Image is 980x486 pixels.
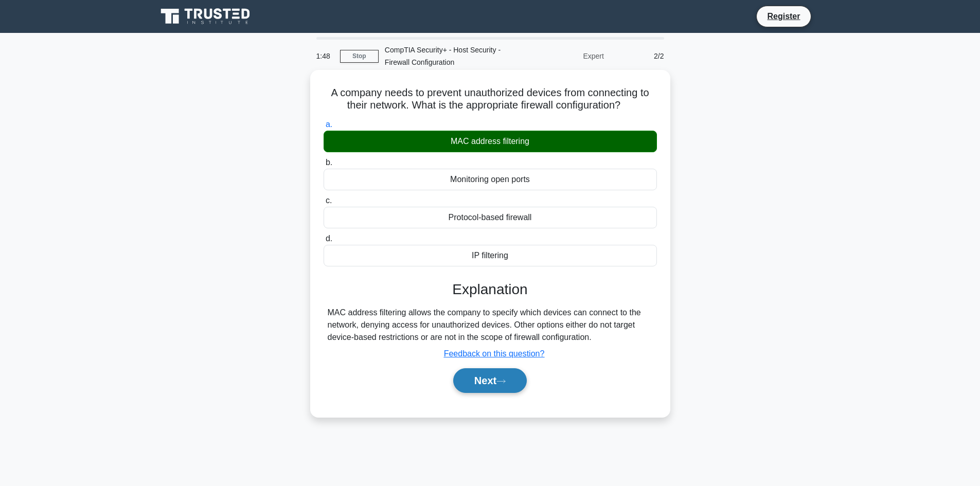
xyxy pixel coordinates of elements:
[310,46,340,66] div: 1:48
[323,86,658,112] h5: A company needs to prevent unauthorized devices from connecting to their network. What is the app...
[328,307,653,344] div: MAC address filtering allows the company to specify which devices can connect to the network, den...
[326,120,332,129] span: a.
[324,169,657,190] div: Monitoring open ports
[324,245,657,266] div: IP filtering
[379,40,520,73] div: CompTIA Security+ - Host Security - Firewall Configuration
[330,281,651,298] h3: Explanation
[453,368,527,393] button: Next
[520,46,610,66] div: Expert
[326,158,332,167] span: b.
[326,234,332,243] span: d.
[761,10,806,23] a: Register
[610,46,670,66] div: 2/2
[340,50,379,63] a: Stop
[324,207,657,228] div: Protocol-based firewall
[444,349,545,358] a: Feedback on this question?
[324,131,657,152] div: MAC address filtering
[326,196,332,205] span: c.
